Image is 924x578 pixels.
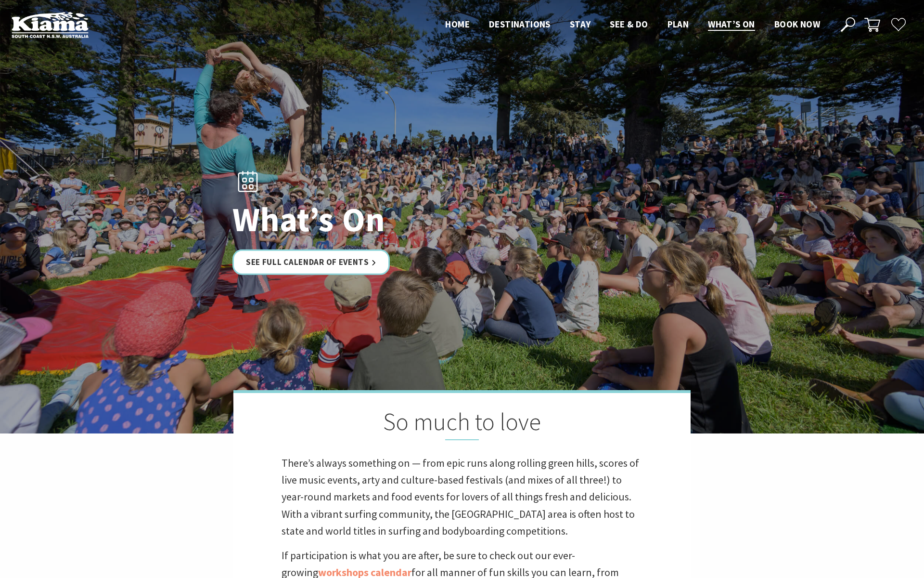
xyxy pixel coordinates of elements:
span: Plan [667,18,689,30]
span: Destinations [489,18,551,30]
a: See Full Calendar of Events [232,250,390,275]
h2: So much to love [282,407,642,440]
span: See & Do [610,18,648,30]
img: Kiama Logo [12,12,89,38]
nav: Main Menu [436,17,830,33]
span: Book now [774,18,820,30]
h1: What’s On [232,201,504,238]
p: There’s always something on — from epic runs along rolling green hills, scores of live music even... [282,455,642,539]
span: Stay [570,18,591,30]
span: Home [445,18,470,30]
span: What’s On [708,18,755,30]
